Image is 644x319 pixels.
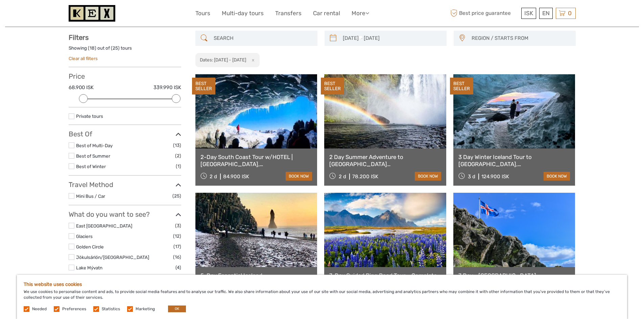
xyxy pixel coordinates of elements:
[195,8,210,18] a: Tours
[176,274,181,282] span: (1)
[415,172,441,181] a: book now
[567,10,573,17] span: 0
[78,10,86,19] button: Open LiveChat chat widget
[76,113,103,119] a: Private tours
[90,45,95,51] label: 18
[275,8,302,18] a: Transfers
[458,154,570,167] a: 3 Day Winter Iceland Tour to [GEOGRAPHIC_DATA], [GEOGRAPHIC_DATA], [GEOGRAPHIC_DATA] and [GEOGRAP...
[76,193,105,199] a: Mini Bus / Car
[76,255,149,260] a: Jökulsárlón/[GEOGRAPHIC_DATA]
[329,272,441,286] a: 7-Day Guided Ring Road Tour – Complete Tour Around [GEOGRAPHIC_DATA]
[175,264,181,271] span: (4)
[539,8,553,19] div: EN
[24,282,620,287] h5: This website uses cookies
[175,222,181,230] span: (3)
[69,210,181,218] h3: What do you want to see?
[173,253,181,261] span: (16)
[449,8,520,19] span: Best price guarantee
[69,45,181,55] div: Showing ( ) out of ( ) tours
[175,152,181,160] span: (2)
[200,154,312,167] a: 2-Day South Coast Tour w/HOTEL | [GEOGRAPHIC_DATA], [GEOGRAPHIC_DATA], [GEOGRAPHIC_DATA] & Waterf...
[69,84,94,91] label: 68.900 ISK
[69,72,181,80] h3: Price
[113,45,118,51] label: 25
[524,10,533,17] span: ISK
[168,305,186,312] button: OK
[69,181,181,189] h3: Travel Method
[62,306,86,312] label: Preferences
[102,306,120,312] label: Statistics
[210,174,217,180] span: 2 d
[222,8,264,18] a: Multi-day tours
[173,232,181,240] span: (12)
[321,78,344,95] div: BEST SELLER
[76,234,93,239] a: Glaciers
[339,174,346,180] span: 2 d
[69,130,181,138] h3: Best Of
[223,174,249,180] div: 84.900 ISK
[173,141,181,149] span: (13)
[9,12,76,17] p: We're away right now. Please check back later!
[173,243,181,250] span: (17)
[200,57,246,62] h2: Dates: [DATE] - [DATE]
[481,174,509,180] div: 124.900 ISK
[153,84,181,91] label: 339.990 ISK
[76,265,102,270] a: Lake Mývatn
[69,5,115,22] img: 1261-44dab5bb-39f8-40da-b0c2-4d9fce00897c_logo_small.jpg
[76,223,132,229] a: East [GEOGRAPHIC_DATA]
[76,164,106,169] a: Best of Winter
[313,8,340,18] a: Car rental
[247,56,256,63] button: x
[69,33,89,42] strong: Filters
[69,56,98,61] a: Clear all filters
[450,78,473,95] div: BEST SELLER
[468,174,475,180] span: 3 d
[200,272,312,286] a: 5-Day Essential Iceland – [GEOGRAPHIC_DATA], [GEOGRAPHIC_DATA], [GEOGRAPHIC_DATA], [GEOGRAPHIC_DA...
[172,192,181,200] span: (25)
[192,78,215,95] div: BEST SELLER
[136,306,155,312] label: Marketing
[76,244,104,249] a: Golden Circle
[17,275,627,319] div: We use cookies to personalise content and ads, to provide social media features and to analyse ou...
[286,172,312,181] a: book now
[211,32,314,44] input: SEARCH
[32,306,47,312] label: Needed
[469,33,572,44] button: REGION / STARTS FROM
[544,172,570,181] a: book now
[352,8,369,18] a: More
[340,32,443,44] input: SELECT DATES
[329,154,441,167] a: 2 Day Summer Adventure to [GEOGRAPHIC_DATA] [GEOGRAPHIC_DATA], Glacier Hiking, [GEOGRAPHIC_DATA],...
[458,272,570,279] a: 7 Day - [GEOGRAPHIC_DATA]
[76,143,113,148] a: Best of Multi-Day
[352,174,378,180] div: 78.200 ISK
[76,153,110,159] a: Best of Summer
[176,162,181,170] span: (1)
